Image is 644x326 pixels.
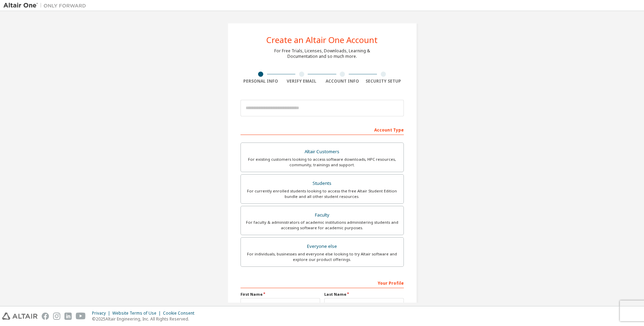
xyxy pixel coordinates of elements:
[245,147,399,157] div: Altair Customers
[266,36,378,44] div: Create an Altair One Account
[76,313,86,320] img: youtube.svg
[42,313,49,320] img: facebook.svg
[245,220,399,231] div: For faculty & administrators of academic institutions administering students and accessing softwa...
[324,292,404,297] label: Last Name
[245,251,399,262] div: For individuals, businesses and everyone else looking to try Altair software and explore our prod...
[274,48,370,59] div: For Free Trials, Licenses, Downloads, Learning & Documentation and so much more.
[2,313,38,320] img: altair_logo.svg
[241,124,404,135] div: Account Type
[163,311,198,316] div: Cookie Consent
[363,78,404,84] div: Security Setup
[281,78,322,84] div: Verify Email
[241,277,404,288] div: Your Profile
[245,157,399,168] div: For existing customers looking to access software downloads, HPC resources, community, trainings ...
[3,2,90,9] img: Altair One
[64,313,72,320] img: linkedin.svg
[241,78,282,84] div: Personal Info
[245,188,399,199] div: For currently enrolled students looking to access the free Altair Student Edition bundle and all ...
[322,78,363,84] div: Account Info
[241,292,320,297] label: First Name
[245,179,399,188] div: Students
[53,313,60,320] img: instagram.svg
[92,316,198,322] p: © 2025 Altair Engineering, Inc. All Rights Reserved.
[92,311,112,316] div: Privacy
[245,242,399,251] div: Everyone else
[112,311,163,316] div: Website Terms of Use
[245,210,399,220] div: Faculty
